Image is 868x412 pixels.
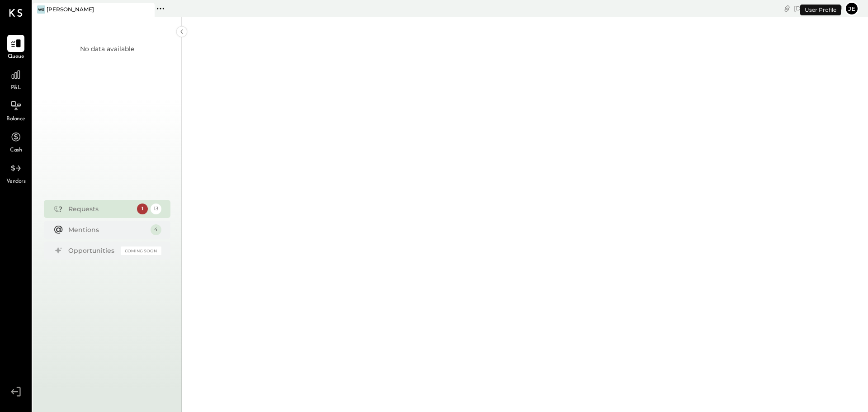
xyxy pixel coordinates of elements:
[121,246,161,255] div: Coming Soon
[151,204,161,214] div: 13
[47,5,94,13] div: [PERSON_NAME]
[37,5,45,14] div: WS
[8,53,24,61] span: Queue
[0,66,31,92] a: P&L
[794,4,842,13] div: [DATE]
[6,178,26,186] span: Vendors
[0,128,31,155] a: Cash
[68,246,116,255] div: Opportunities
[6,115,25,123] span: Balance
[0,160,31,186] a: Vendors
[68,204,132,213] div: Requests
[10,147,22,155] span: Cash
[0,97,31,123] a: Balance
[80,44,134,53] div: No data available
[844,1,859,16] button: je
[0,35,31,61] a: Queue
[68,225,146,234] div: Mentions
[783,4,792,13] div: copy link
[800,5,841,15] div: User Profile
[151,224,161,235] div: 4
[11,84,21,92] span: P&L
[137,204,148,214] div: 1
